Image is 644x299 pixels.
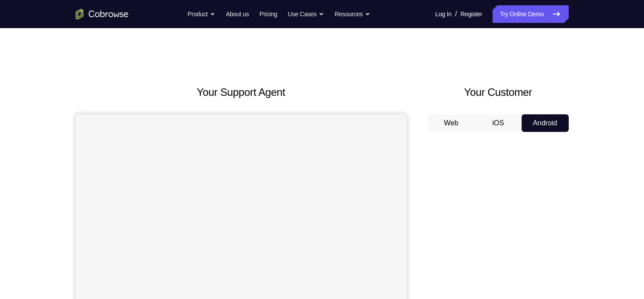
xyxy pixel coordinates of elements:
[455,9,457,19] span: /
[428,84,569,100] h2: Your Customer
[522,114,569,132] button: Android
[335,5,370,23] button: Resources
[76,84,407,100] h2: Your Support Agent
[460,5,482,23] a: Register
[259,5,277,23] a: Pricing
[435,5,452,23] a: Log In
[76,9,129,19] a: Go to the home page
[188,5,215,23] button: Product
[288,5,324,23] button: Use Cases
[226,5,249,23] a: About us
[475,114,522,132] button: iOS
[493,5,568,23] a: Try Online Demo
[428,114,475,132] button: Web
